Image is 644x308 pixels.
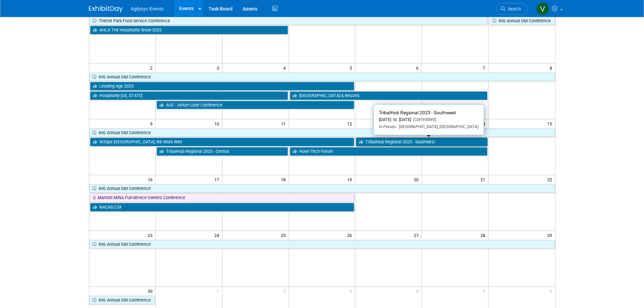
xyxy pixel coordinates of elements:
span: 6 [549,287,555,295]
span: 8 [549,64,555,72]
span: Agilysys Events [131,6,164,11]
span: 4 [283,64,289,72]
span: 17 [214,175,222,184]
a: AUC - Atrium User Conference [157,101,355,110]
a: W3Spa [GEOGRAPHIC_DATA], We Work Well [90,138,355,146]
span: 25 [280,231,289,239]
a: IHG Annual GM Conference [89,184,555,193]
a: NACAS C3X [90,203,355,212]
span: 20 [413,175,422,184]
span: 4 [415,287,422,295]
span: 5 [349,64,355,72]
span: (Committed) [411,117,436,122]
span: 11 [280,119,289,128]
img: ExhibitDay [89,6,123,13]
span: 16 [147,175,156,184]
span: Search [505,6,521,11]
span: 22 [547,175,555,184]
a: Theme Park Food Service Conference [89,17,488,25]
span: 30 [147,287,156,295]
a: TribalHub Regional 2025 - Central [157,147,288,156]
a: Hospitality [US_STATE] [90,91,288,100]
span: 29 [547,231,555,239]
span: 28 [480,231,488,239]
span: 15 [547,119,555,128]
a: AHLA The Hospitality Show 2025 [90,26,288,34]
span: 6 [415,64,422,72]
span: 27 [413,231,422,239]
span: 9 [149,119,156,128]
a: Leading Age 2025 [90,82,355,91]
a: Marriott MINA Full-Service Owners Conference [90,193,355,202]
span: In-Person [379,124,396,129]
a: Hotel Tech Forum [290,147,488,156]
span: TribalHub Regional 2025 - Southwest [379,110,456,115]
span: 18 [280,175,289,184]
a: IHG Annual GM Conference [89,128,555,137]
span: 2 [149,64,156,72]
span: 12 [347,119,355,128]
span: 1 [216,287,222,295]
span: 3 [349,287,355,295]
span: [GEOGRAPHIC_DATA], [GEOGRAPHIC_DATA] [396,124,478,129]
a: [GEOGRAPHIC_DATA] & Resorts [290,91,488,100]
span: 5 [482,287,488,295]
span: 7 [482,64,488,72]
span: 2 [283,287,289,295]
a: IHG Annual GM Conference [89,240,555,249]
span: 26 [347,231,355,239]
a: IHG Annual GM Conference [89,73,555,81]
span: 19 [347,175,355,184]
a: TribalHub Regional 2025 - Southwest [356,138,487,146]
div: [DATE] to [DATE] [379,117,478,123]
span: 24 [214,231,222,239]
a: IHG Annual GM Conference [489,17,555,25]
span: 10 [214,119,222,128]
span: 23 [147,231,156,239]
span: 21 [480,175,488,184]
img: Vaitiare Munoz [536,2,549,15]
span: 3 [216,64,222,72]
a: Search [496,3,527,15]
a: IHG Annual GM Conference [89,296,155,305]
